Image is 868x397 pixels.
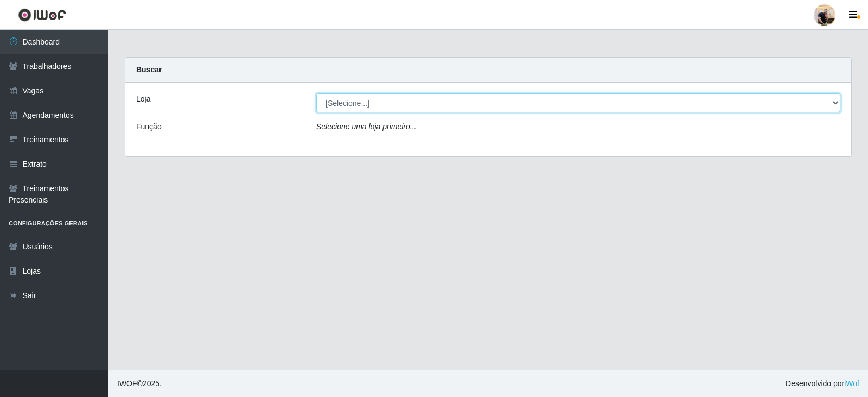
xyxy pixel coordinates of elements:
[786,378,859,389] span: Desenvolvido por
[136,65,162,74] strong: Buscar
[844,379,859,388] a: iWof
[136,121,162,133] label: Função
[316,122,416,131] i: Selecione uma loja primeiro...
[117,379,137,388] span: IWOF
[136,93,150,105] label: Loja
[117,378,162,389] span: © 2025 .
[18,8,66,22] img: CoreUI Logo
